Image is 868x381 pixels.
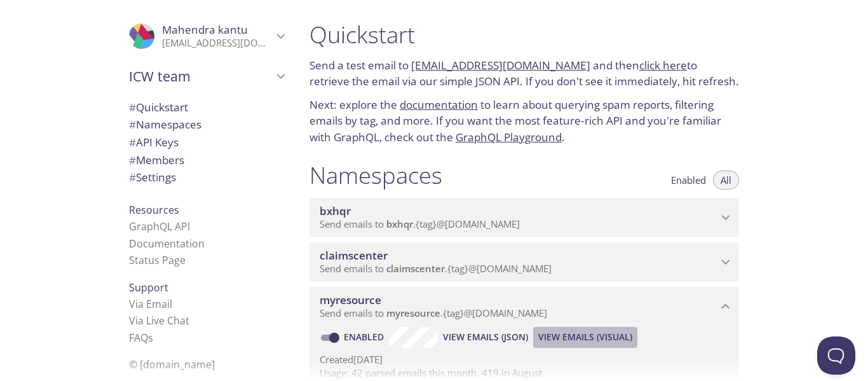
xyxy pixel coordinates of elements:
p: Send a test email to and then to retrieve the email via our simple JSON API. If you don't see it ... [309,57,739,90]
div: Mahendra kantu [119,15,294,57]
a: Via Live Chat [129,314,189,328]
span: myresource [320,293,381,307]
p: Next: explore the to learn about querying spam reports, filtering emails by tag, and more. If you... [309,97,739,146]
p: [EMAIL_ADDRESS][DOMAIN_NAME] [162,37,273,50]
p: Created [DATE] [320,353,729,366]
span: Mahendra kantu [162,22,248,37]
span: View Emails (Visual) [538,329,632,345]
a: documentation [400,97,478,112]
div: claimscenter namespace [309,242,739,282]
div: ICW team [119,60,294,93]
span: Send emails to . {tag} @[DOMAIN_NAME] [320,307,547,319]
button: View Emails (Visual) [533,327,637,347]
button: Enabled [663,170,714,190]
div: bxhqr namespace [309,198,739,237]
span: Send emails to . {tag} @[DOMAIN_NAME] [320,218,520,230]
a: Documentation [129,237,205,251]
span: Resources [129,203,179,217]
span: bxhqr [386,218,413,230]
a: Status Page [129,253,186,267]
span: Support [129,281,168,294]
span: Members [129,153,184,167]
a: Enabled [342,331,389,343]
span: API Keys [129,135,179,149]
div: myresource namespace [309,287,739,326]
a: GraphQL API [129,219,190,233]
div: Quickstart [119,99,294,116]
button: View Emails (JSON) [438,327,533,347]
span: Namespaces [129,117,201,132]
span: Quickstart [129,100,188,114]
div: API Keys [119,134,294,151]
span: View Emails (JSON) [443,329,528,345]
div: Team Settings [119,169,294,186]
div: Members [119,151,294,169]
button: All [713,170,739,190]
span: # [129,117,136,132]
a: Via Email [129,297,172,311]
span: s [148,331,153,345]
span: bxhqr [320,204,351,218]
iframe: Help Scout Beacon - Open [817,336,855,375]
a: [EMAIL_ADDRESS][DOMAIN_NAME] [411,58,590,73]
span: Settings [129,170,176,184]
span: ICW team [129,67,273,85]
h1: Namespaces [309,161,442,190]
span: # [129,100,136,114]
span: # [129,170,136,184]
a: GraphQL Playground [456,130,562,144]
span: # [129,135,136,149]
span: Send emails to . {tag} @[DOMAIN_NAME] [320,262,552,275]
h1: Quickstart [309,20,739,49]
a: click here [639,58,687,73]
span: myresource [386,307,440,319]
span: claimscenter [320,248,388,263]
span: © [DOMAIN_NAME] [129,357,215,371]
span: claimscenter [386,262,445,275]
div: Namespaces [119,116,294,134]
a: FAQ [129,331,153,345]
span: # [129,153,136,167]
